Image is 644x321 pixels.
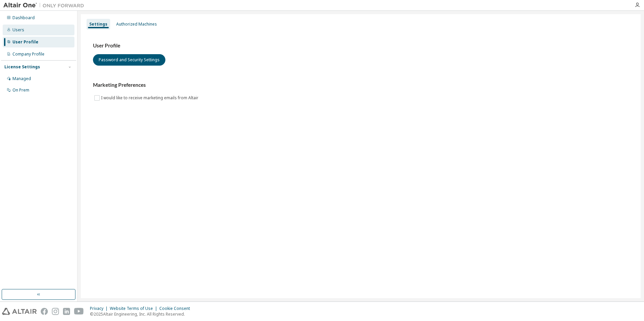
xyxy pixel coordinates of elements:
div: Privacy [90,306,110,311]
div: Website Terms of Use [110,306,159,311]
img: altair_logo.svg [2,308,37,315]
div: License Settings [4,64,40,70]
div: User Profile [12,39,38,45]
img: Altair One [3,2,88,9]
div: Settings [89,22,107,27]
div: Dashboard [12,15,35,21]
img: instagram.svg [52,308,59,315]
button: Password and Security Settings [93,54,165,66]
div: Cookie Consent [159,306,194,311]
div: Authorized Machines [116,22,157,27]
div: Users [12,27,24,33]
div: Company Profile [12,51,44,57]
img: youtube.svg [74,308,84,315]
img: linkedin.svg [63,308,70,315]
h3: Marketing Preferences [93,82,629,88]
div: Managed [12,76,31,81]
div: On Prem [12,87,29,93]
p: © 2025 Altair Engineering, Inc. All Rights Reserved. [90,311,194,317]
img: facebook.svg [41,308,48,315]
label: I would like to receive marketing emails from Altair [101,94,200,102]
h3: User Profile [93,42,629,49]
